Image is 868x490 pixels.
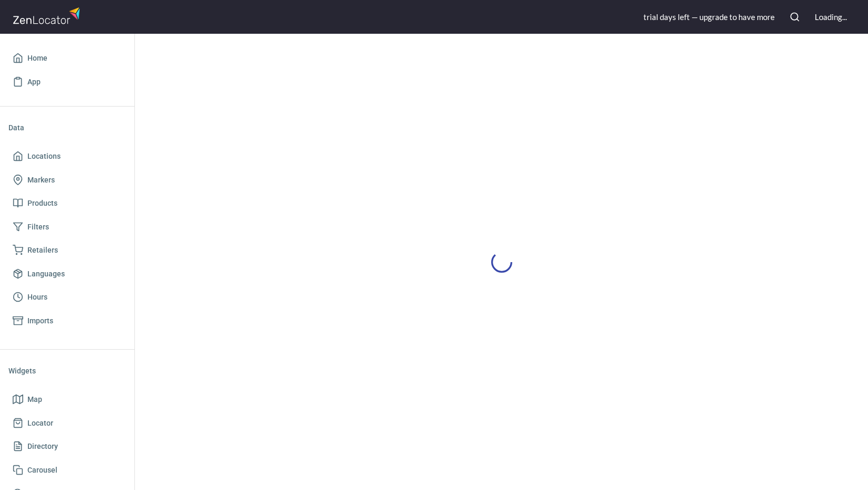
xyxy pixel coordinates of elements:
[8,70,126,94] a: App
[8,458,126,482] a: Carousel
[8,435,126,458] a: Directory
[27,291,47,304] span: Hours
[8,388,126,411] a: Map
[8,191,126,215] a: Products
[27,464,57,477] span: Carousel
[8,411,126,435] a: Locator
[27,150,61,163] span: Locations
[27,220,49,234] span: Filters
[8,358,126,383] li: Widgets
[27,52,47,65] span: Home
[815,12,847,23] div: Loading...
[643,12,775,23] div: trial day s left — upgrade to have more
[8,145,126,168] a: Locations
[8,238,126,262] a: Retailers
[27,244,58,257] span: Retailers
[27,417,53,430] span: Locator
[8,309,126,333] a: Imports
[27,314,53,328] span: Imports
[27,393,42,406] span: Map
[8,115,126,140] li: Data
[8,262,126,286] a: Languages
[13,4,83,27] img: zenlocator
[8,285,126,309] a: Hours
[27,440,58,453] span: Directory
[27,75,41,89] span: App
[27,174,55,187] span: Markers
[8,46,126,70] a: Home
[783,5,806,28] button: Search
[8,168,126,192] a: Markers
[27,267,65,281] span: Languages
[27,197,57,210] span: Products
[8,215,126,239] a: Filters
